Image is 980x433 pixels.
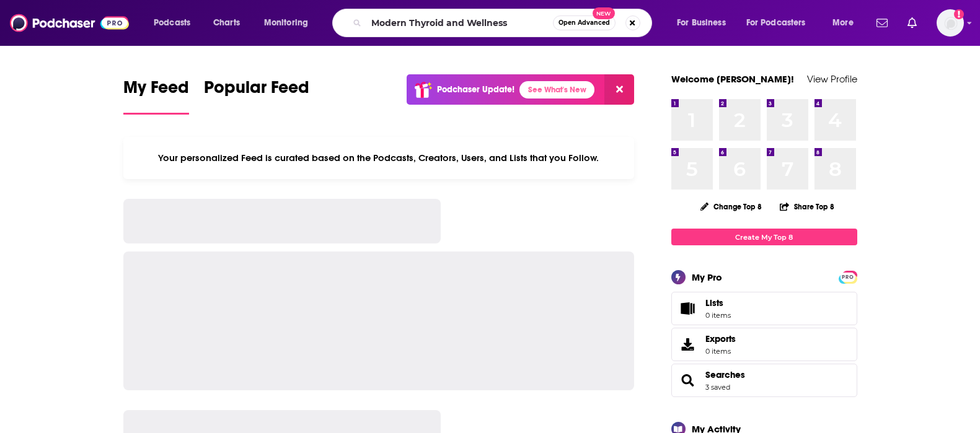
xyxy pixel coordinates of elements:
[705,297,731,308] span: Lists
[123,137,635,179] div: Your personalized Feed is curated based on the Podcasts, Creators, Users, and Lists that you Follow.
[10,11,129,35] img: Podchaser - Follow, Share and Rate Podcasts
[553,15,616,30] button: Open AdvancedNew
[676,336,700,353] span: Exports
[903,12,922,33] a: Show notifications dropdown
[746,14,806,32] span: For Podcasters
[954,9,964,19] svg: Add a profile image
[692,271,722,283] div: My Pro
[705,369,745,380] a: Searches
[841,273,855,282] span: PRO
[213,14,240,32] span: Charts
[705,311,731,320] span: 0 items
[264,14,308,32] span: Monitoring
[671,292,857,325] a: Lists
[832,14,854,32] span: More
[668,13,741,33] button: open menu
[705,333,736,344] span: Exports
[872,12,893,33] a: Show notifications dropdown
[366,13,553,33] input: Search podcasts, credits, & more...
[937,9,964,37] button: Show profile menu
[676,300,700,317] span: Lists
[705,347,736,356] span: 0 items
[807,73,857,85] a: View Profile
[677,14,726,32] span: For Business
[705,297,723,308] span: Lists
[437,84,514,95] p: Podchaser Update!
[738,13,824,33] button: open menu
[344,9,664,37] div: Search podcasts, credits, & more...
[145,13,206,33] button: open menu
[123,77,189,115] a: My Feed
[255,13,324,33] button: open menu
[671,73,794,85] a: Welcome [PERSON_NAME]!
[779,195,835,219] button: Share Top 8
[705,383,730,391] a: 3 saved
[519,81,594,98] a: See What's New
[676,372,700,389] a: Searches
[824,13,869,33] button: open menu
[937,9,964,37] span: Logged in as nicole.koremenos
[671,364,857,397] span: Searches
[204,77,309,115] a: Popular Feed
[154,14,190,32] span: Podcasts
[593,7,615,19] span: New
[671,229,857,245] a: Create My Top 8
[937,9,964,37] img: User Profile
[671,328,857,361] a: Exports
[205,13,247,33] a: Charts
[204,77,309,105] span: Popular Feed
[123,77,189,105] span: My Feed
[693,199,770,214] button: Change Top 8
[841,272,855,281] a: PRO
[558,20,610,26] span: Open Advanced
